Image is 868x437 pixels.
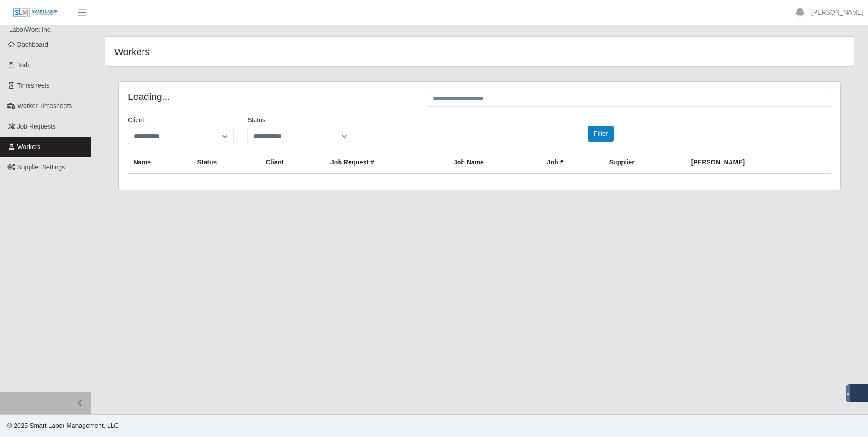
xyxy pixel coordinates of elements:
th: Status [192,152,261,174]
button: Filter [588,126,614,142]
th: Job Name [448,152,542,174]
th: [PERSON_NAME] [686,152,831,174]
span: Workers [17,143,41,150]
th: Job Request # [325,152,448,174]
th: Name [128,152,192,174]
span: LaborWorx Inc. [9,26,52,33]
span: Dashboard [17,41,49,48]
h4: Workers [114,46,411,57]
span: Todo [17,61,31,69]
th: Supplier [604,152,686,174]
span: Job Requests [17,123,56,130]
span: Timesheets [17,82,50,89]
label: Status: [247,115,267,125]
h4: Loading... [128,91,413,102]
a: [PERSON_NAME] [811,8,863,17]
span: Worker Timesheets [17,102,72,109]
img: SLM Logo [13,8,58,18]
label: Client: [128,115,146,125]
span: Supplier Settings [17,164,65,171]
th: Job # [542,152,604,174]
span: © 2025 Smart Labor Management, LLC [7,422,118,429]
th: Client [261,152,325,174]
